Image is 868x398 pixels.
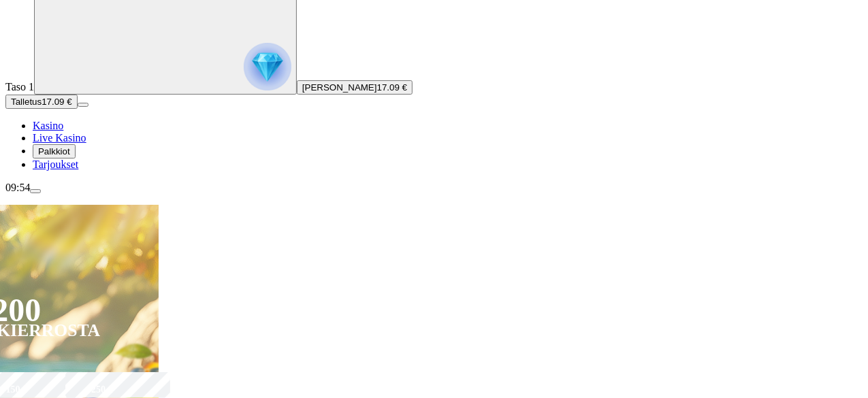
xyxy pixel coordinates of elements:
button: menu [78,103,89,107]
a: poker-chip iconLive Kasino [33,132,86,144]
span: Talletus [11,97,42,107]
span: Taso 1 [5,81,34,93]
img: reward progress [244,43,291,90]
button: reward iconPalkkiot [33,144,76,159]
button: [PERSON_NAME]17.09 € [297,80,413,95]
span: Tarjoukset [33,159,78,170]
a: diamond iconKasino [33,120,63,131]
span: Kasino [33,120,63,131]
button: Talletusplus icon17.09 € [5,95,78,109]
span: Live Kasino [33,132,86,144]
span: 17.09 € [42,97,71,107]
a: gift-inverted iconTarjoukset [33,159,78,170]
span: [PERSON_NAME] [302,82,377,93]
button: menu [30,189,41,193]
span: 17.09 € [377,82,407,93]
span: Palkkiot [38,146,70,156]
span: 09:54 [5,182,30,193]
